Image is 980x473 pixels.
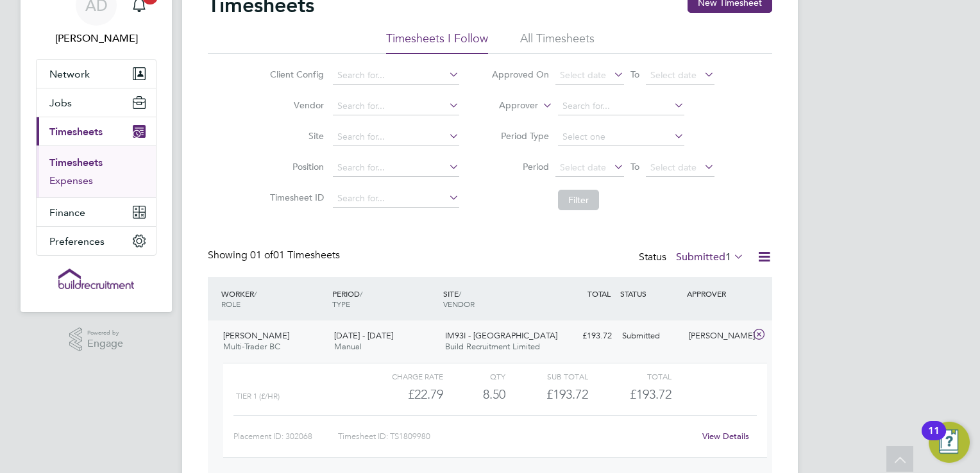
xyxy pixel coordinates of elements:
[236,392,280,401] span: Tier 1 (£/HR)
[332,299,350,309] span: TYPE
[505,384,588,405] div: £193.72
[684,282,750,305] div: APPROVER
[37,198,156,226] button: Finance
[440,282,551,315] div: SITE
[37,60,156,88] button: Network
[386,31,488,54] li: Timesheets I Follow
[560,69,606,81] span: Select date
[266,192,324,203] label: Timesheet ID
[334,330,393,341] span: [DATE] - [DATE]
[49,126,103,138] span: Timesheets
[443,384,505,405] div: 8.50
[558,97,684,115] input: Search for...
[233,426,338,447] div: Placement ID: 302068
[223,330,289,341] span: [PERSON_NAME]
[360,384,443,405] div: £22.79
[588,369,671,384] div: Total
[639,249,747,267] div: Status
[684,326,750,347] div: [PERSON_NAME]
[329,282,440,315] div: PERIOD
[725,251,731,263] span: 1
[36,31,156,46] span: Aaron Dawson
[87,338,123,349] span: Engage
[333,128,459,146] input: Search for...
[617,326,684,347] div: Submitted
[491,130,549,142] label: Period Type
[360,369,443,384] div: Charge rate
[480,99,538,112] label: Approver
[587,288,611,299] span: TOTAL
[49,235,105,247] span: Preferences
[218,282,329,315] div: WORKER
[49,174,93,187] a: Expenses
[49,206,85,219] span: Finance
[505,369,588,384] div: Sub Total
[250,249,273,261] span: 01 of
[445,330,557,341] span: IM93I - [GEOGRAPHIC_DATA]
[58,269,134,289] img: buildrec-logo-retina.png
[445,341,540,352] span: Build Recruitment Limited
[650,162,697,173] span: Select date
[491,69,549,80] label: Approved On
[443,299,475,309] span: VENDOR
[627,158,643,175] span: To
[37,88,156,117] button: Jobs
[443,369,505,384] div: QTY
[334,341,362,352] span: Manual
[250,249,340,261] span: 01 Timesheets
[254,288,257,299] span: /
[491,161,549,172] label: Period
[266,161,324,172] label: Position
[87,328,123,338] span: Powered by
[333,97,459,115] input: Search for...
[333,159,459,177] input: Search for...
[617,282,684,305] div: STATUS
[333,190,459,208] input: Search for...
[676,251,744,263] label: Submitted
[333,67,459,85] input: Search for...
[208,249,342,262] div: Showing
[266,130,324,142] label: Site
[37,227,156,255] button: Preferences
[627,66,643,83] span: To
[928,431,940,447] div: 11
[36,269,156,289] a: Go to home page
[650,69,697,81] span: Select date
[49,68,90,80] span: Network
[630,386,672,402] span: £193.72
[929,422,970,463] button: Open Resource Center, 11 new notifications
[69,328,124,352] a: Powered byEngage
[459,288,461,299] span: /
[49,97,72,109] span: Jobs
[37,145,156,197] div: Timesheets
[360,288,362,299] span: /
[221,299,241,309] span: ROLE
[223,341,280,352] span: Multi-Trader BC
[266,99,324,111] label: Vendor
[266,69,324,80] label: Client Config
[558,128,684,146] input: Select one
[520,31,595,54] li: All Timesheets
[558,190,599,210] button: Filter
[560,162,606,173] span: Select date
[37,117,156,145] button: Timesheets
[702,431,749,442] a: View Details
[550,326,617,347] div: £193.72
[49,156,103,169] a: Timesheets
[338,426,694,447] div: Timesheet ID: TS1809980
